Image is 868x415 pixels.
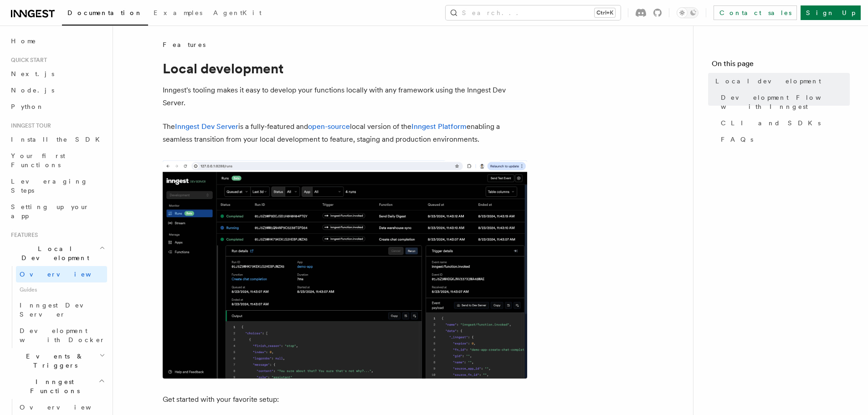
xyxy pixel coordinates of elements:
a: Overview [16,266,107,282]
span: Your first Functions [11,152,65,169]
a: Inngest Platform [411,122,467,131]
span: Events & Triggers [7,352,99,370]
div: Local Development [7,266,107,348]
span: Leveraging Steps [11,178,88,194]
span: AgentKit [213,9,262,16]
a: Your first Functions [7,148,107,173]
a: Documentation [62,3,148,26]
span: Install the SDK [11,136,105,143]
a: Leveraging Steps [7,173,107,199]
a: Home [7,33,107,49]
a: Examples [148,3,208,25]
span: Guides [16,282,107,297]
span: Next.js [11,70,54,77]
a: Development Flow with Inngest [717,89,850,115]
span: Examples [154,9,202,16]
p: Get started with your favorite setup: [163,393,527,406]
p: Inngest's tooling makes it easy to develop your functions locally with any framework using the In... [163,84,527,109]
span: Features [7,231,38,239]
span: Documentation [67,9,143,16]
a: Sign Up [801,5,861,20]
span: Inngest Dev Server [20,302,98,318]
a: Python [7,98,107,115]
button: Events & Triggers [7,348,107,374]
a: AgentKit [208,3,267,25]
span: Inngest tour [7,122,51,129]
p: The is a fully-featured and local version of the enabling a seamless transition from your local d... [163,120,527,146]
span: Quick start [7,56,47,64]
span: Development Flow with Inngest [721,93,850,111]
a: open-source [308,122,350,131]
button: Search...Ctrl+K [446,5,621,20]
button: Inngest Functions [7,374,107,399]
span: Local Development [7,244,99,262]
a: Install the SDK [7,131,107,148]
button: Local Development [7,241,107,266]
span: CLI and SDKs [721,118,821,128]
a: Development with Docker [16,323,107,348]
a: Inngest Dev Server [175,122,238,131]
span: Inngest Functions [7,377,98,395]
a: Contact sales [714,5,797,20]
h4: On this page [712,58,850,73]
button: Toggle dark mode [677,7,699,18]
a: Next.js [7,66,107,82]
a: FAQs [717,131,850,148]
a: CLI and SDKs [717,115,850,131]
span: Node.js [11,87,54,94]
span: Setting up your app [11,203,89,220]
span: Features [163,40,205,49]
span: Python [11,103,44,110]
span: FAQs [721,135,753,144]
img: The Inngest Dev Server on the Functions page [163,160,527,379]
span: Development with Docker [20,327,105,343]
span: Local development [715,77,821,86]
kbd: Ctrl+K [595,8,615,17]
a: Node.js [7,82,107,98]
a: Inngest Dev Server [16,297,107,323]
h1: Local development [163,60,527,77]
span: Overview [20,271,113,278]
span: Overview [20,404,113,411]
span: Home [11,36,36,46]
a: Local development [712,73,850,89]
a: Setting up your app [7,199,107,224]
